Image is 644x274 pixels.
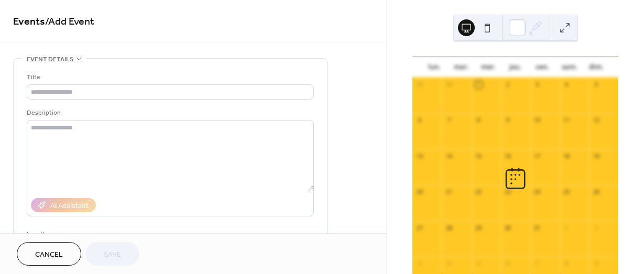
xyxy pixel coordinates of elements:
[592,224,600,232] div: 2
[563,224,571,232] div: 1
[45,12,94,32] span: / Add Event
[445,152,453,160] div: 14
[13,12,45,32] a: Events
[533,224,541,232] div: 31
[502,57,529,78] div: jeu.
[592,116,600,124] div: 12
[416,152,423,160] div: 13
[416,81,423,89] div: 29
[475,116,483,124] div: 8
[416,224,423,232] div: 27
[563,152,571,160] div: 18
[533,259,541,267] div: 7
[416,116,423,124] div: 6
[475,81,483,89] div: 1
[421,57,448,78] div: lun.
[475,188,483,196] div: 22
[27,107,312,118] div: Description
[445,81,453,89] div: 30
[27,72,312,83] div: Title
[445,224,453,232] div: 28
[533,81,541,89] div: 3
[445,188,453,196] div: 21
[504,259,512,267] div: 6
[533,116,541,124] div: 10
[563,116,571,124] div: 11
[27,54,73,65] span: Event details
[504,116,512,124] div: 9
[416,259,423,267] div: 3
[563,81,571,89] div: 4
[592,81,600,89] div: 5
[592,259,600,267] div: 9
[556,57,583,78] div: sam.
[475,259,483,267] div: 5
[504,81,512,89] div: 2
[445,116,453,124] div: 7
[475,152,483,160] div: 15
[592,152,600,160] div: 19
[592,188,600,196] div: 26
[504,152,512,160] div: 16
[583,57,610,78] div: dim.
[475,224,483,232] div: 29
[27,229,312,240] div: Location
[416,188,423,196] div: 20
[563,259,571,267] div: 8
[504,188,512,196] div: 23
[445,259,453,267] div: 4
[475,57,502,78] div: mer.
[35,249,63,260] span: Cancel
[563,188,571,196] div: 25
[504,224,512,232] div: 30
[533,188,541,196] div: 24
[533,152,541,160] div: 17
[17,242,81,266] button: Cancel
[448,57,475,78] div: mar.
[529,57,556,78] div: ven.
